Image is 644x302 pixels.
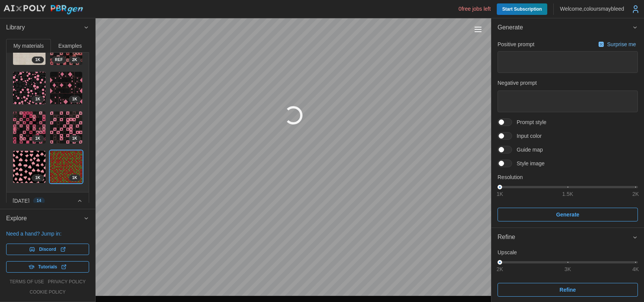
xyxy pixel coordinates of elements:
span: Library [6,18,83,37]
a: NLtO2bLN5DIgDyzYOYdv1K [13,71,46,105]
img: qaGRHo1AttEWA2re6Bc1 [50,111,83,144]
span: Explore [6,209,83,228]
p: [DATE] [13,197,29,205]
a: Uialc9YOSIMCILr8jZ0U1K [13,111,46,144]
a: qaGRHo1AttEWA2re6Bc11K [50,111,83,144]
p: Resolution [498,173,638,181]
span: Start Subscription [502,3,542,15]
span: 1 K [72,96,77,102]
span: 14 [37,198,41,204]
img: J3s9Oi3eW5oAnKNhqIIE [50,151,83,183]
a: kac9PEluR9P1vMGuoRE61K [50,71,83,105]
span: Style image [512,160,545,167]
button: Refine [498,283,638,297]
p: Upscale [498,249,638,256]
span: Refine [559,283,576,296]
span: Tutorials [38,262,57,272]
span: 1 K [72,175,77,181]
div: [DATE]8 [7,30,89,192]
a: J3s9Oi3eW5oAnKNhqIIE1K [50,150,83,184]
span: Prompt style [512,118,546,126]
a: privacy policy [48,279,86,285]
span: Refine [498,228,632,247]
button: Generate [491,18,644,37]
button: Generate [498,208,638,221]
a: terms of use [10,279,44,285]
span: Generate [498,18,632,37]
span: My materials [13,43,44,48]
span: 2 K [72,57,77,63]
span: 1 K [35,96,40,102]
button: Refine [491,228,644,247]
img: kac9PEluR9P1vMGuoRE6 [50,72,83,104]
span: 1 K [35,136,40,142]
span: Guide map [512,146,543,153]
span: Input color [512,132,542,140]
p: Welcome, coloursmaybleed [560,5,624,13]
p: Positive prompt [498,40,534,48]
img: VBiNjkhGjX0UGhtQTUN6 [13,151,46,183]
img: NLtO2bLN5DIgDyzYOYdv [13,72,46,104]
a: Tutorials [6,261,89,273]
span: Examples [59,43,82,48]
p: Need a hand? Jump in: [6,230,89,237]
span: REF [55,57,63,63]
span: Generate [556,208,579,221]
button: Toggle viewport controls [473,24,483,35]
span: 1 K [72,136,77,142]
button: Surprise me [596,39,638,50]
img: Uialc9YOSIMCILr8jZ0U [13,111,46,144]
a: VBiNjkhGjX0UGhtQTUN61K [13,150,46,184]
a: cookie policy [29,289,65,296]
a: Start Subscription [497,3,547,15]
p: Surprise me [607,40,637,48]
p: 0 free jobs left [459,5,491,13]
span: Discord [39,244,56,255]
img: AIxPoly PBRgen [3,5,83,15]
a: Discord [6,244,89,255]
button: [DATE]14 [7,192,89,209]
span: 1 K [35,175,40,181]
span: 1 K [35,57,40,63]
div: Generate [491,37,644,228]
p: Negative prompt [498,79,638,87]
